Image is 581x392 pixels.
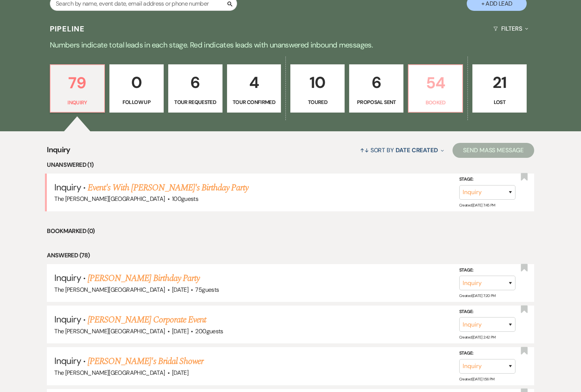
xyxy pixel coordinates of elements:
[459,335,496,340] span: Created: [DATE] 2:42 PM
[295,70,340,95] p: 10
[54,272,81,284] span: Inquiry
[477,98,522,106] p: Lost
[354,70,399,95] p: 6
[459,203,495,208] span: Created: [DATE] 7:45 PM
[114,98,159,106] p: Follow Up
[50,24,85,34] h3: Pipeline
[295,98,340,106] p: Toured
[55,98,100,107] p: Inquiry
[227,64,281,113] a: 4Tour Confirmed
[54,327,165,335] span: The [PERSON_NAME][GEOGRAPHIC_DATA]
[360,146,369,154] span: ↑↓
[54,313,81,325] span: Inquiry
[396,146,438,154] span: Date Created
[172,369,188,377] span: [DATE]
[459,266,515,275] label: Stage:
[413,70,458,95] p: 54
[354,98,399,106] p: Proposal Sent
[173,70,218,95] p: 6
[88,313,206,327] a: [PERSON_NAME] Corporate Event
[109,64,164,113] a: 0Follow Up
[232,70,276,95] p: 4
[88,272,200,285] a: [PERSON_NAME] Birthday Party
[172,286,188,294] span: [DATE]
[50,64,105,113] a: 79Inquiry
[47,251,534,260] li: Answered (78)
[114,70,159,95] p: 0
[47,160,534,170] li: Unanswered (1)
[54,286,165,294] span: The [PERSON_NAME][GEOGRAPHIC_DATA]
[54,369,165,377] span: The [PERSON_NAME][GEOGRAPHIC_DATA]
[54,195,165,203] span: The [PERSON_NAME][GEOGRAPHIC_DATA]
[459,308,515,316] label: Stage:
[168,64,223,113] a: 6Tour Requested
[459,349,515,358] label: Stage:
[55,70,100,95] p: 79
[413,98,458,107] p: Booked
[173,98,218,106] p: Tour Requested
[477,70,522,95] p: 21
[290,64,345,113] a: 10Toured
[408,64,463,113] a: 54Booked
[472,64,527,113] a: 21Lost
[195,286,219,294] span: 75 guests
[88,181,248,195] a: Event's With [PERSON_NAME]'s Birthday Party
[88,355,203,368] a: [PERSON_NAME]'s Bridal Shower
[453,143,534,158] button: Send Mass Message
[172,327,188,335] span: [DATE]
[349,64,403,113] a: 6Proposal Sent
[54,355,81,367] span: Inquiry
[54,181,81,193] span: Inquiry
[172,195,198,203] span: 100 guests
[47,226,534,236] li: Bookmarked (0)
[47,144,70,160] span: Inquiry
[490,19,531,39] button: Filters
[459,377,494,382] span: Created: [DATE] 1:56 PM
[357,140,447,160] button: Sort By Date Created
[232,98,276,106] p: Tour Confirmed
[459,175,515,184] label: Stage:
[21,39,560,51] p: Numbers indicate total leads in each stage. Red indicates leads with unanswered inbound messages.
[195,327,223,335] span: 200 guests
[459,293,496,298] span: Created: [DATE] 7:20 PM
